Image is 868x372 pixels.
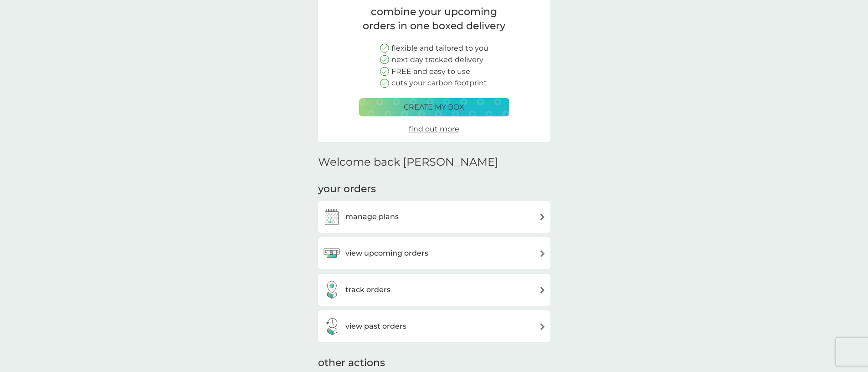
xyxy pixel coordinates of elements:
[391,42,488,54] p: flexible and tailored to you
[345,211,399,223] h3: manage plans
[318,356,385,370] h3: other actions
[359,98,509,116] button: create my box
[345,284,390,296] h3: track orders
[409,125,459,133] span: find out more
[539,214,546,220] img: arrow right
[404,101,464,113] p: create my box
[391,77,487,89] p: cuts your carbon footprint
[391,54,483,66] p: next day tracked delivery
[391,66,470,78] p: FREE and easy to use
[539,287,546,293] img: arrow right
[345,247,428,259] h3: view upcoming orders
[318,182,376,196] h3: your orders
[539,250,546,257] img: arrow right
[359,5,509,33] p: combine your upcoming orders in one boxed delivery
[539,323,546,330] img: arrow right
[345,320,406,332] h3: view past orders
[318,156,498,169] h2: Welcome back [PERSON_NAME]
[409,123,459,135] a: find out more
